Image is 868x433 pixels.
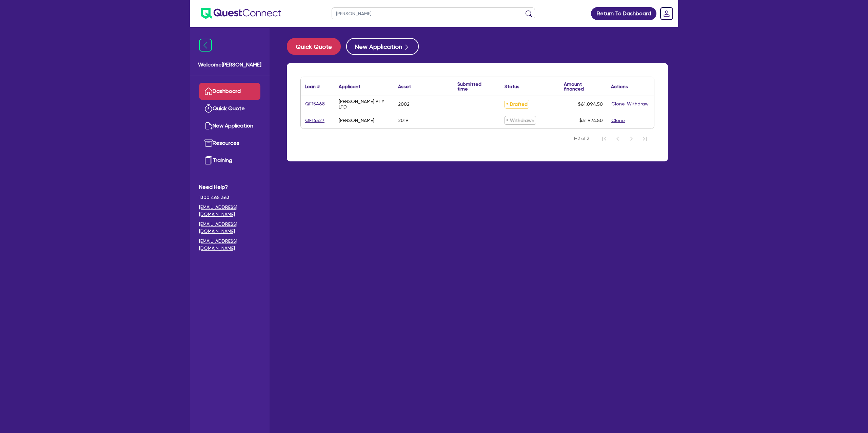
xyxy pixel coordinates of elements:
[204,104,213,113] img: quick-quote
[346,38,419,55] button: New Application
[199,83,260,100] a: Dashboard
[198,61,261,69] span: Welcome [PERSON_NAME]
[339,84,360,89] div: Applicant
[199,117,260,135] a: New Application
[627,100,649,108] button: Withdraw
[287,38,346,55] a: Quick Quote
[457,82,490,91] div: Submitted time
[199,204,260,218] a: [EMAIL_ADDRESS][DOMAIN_NAME]
[564,82,603,91] div: Amount financed
[305,117,325,124] a: QF14527
[611,84,628,89] div: Actions
[398,118,409,123] div: 2019
[505,84,519,89] div: Status
[505,116,536,125] span: Withdrawn
[579,118,603,123] span: $31,974.50
[199,238,260,252] a: [EMAIL_ADDRESS][DOMAIN_NAME]
[204,122,213,130] img: new-application
[597,132,611,145] button: First Page
[199,100,260,117] a: Quick Quote
[201,8,281,19] img: quest-connect-logo-blue
[398,84,411,89] div: Asset
[573,135,589,142] span: 1-2 of 2
[578,101,603,107] span: $61,094.50
[199,39,212,52] img: icon-menu-close
[611,132,625,145] button: Previous Page
[611,100,625,108] button: Clone
[199,194,260,201] span: 1300 465 363
[638,132,652,145] button: Last Page
[287,38,341,55] button: Quick Quote
[611,117,625,124] button: Clone
[625,132,638,145] button: Next Page
[204,156,213,164] img: training
[339,99,390,110] div: [PERSON_NAME] PTY LTD
[332,7,535,19] input: Search by name, application ID or mobile number...
[398,101,410,107] div: 2002
[305,100,325,108] a: QF15468
[505,100,529,109] span: Drafted
[658,5,675,22] a: Dropdown toggle
[591,7,656,20] a: Return To Dashboard
[339,118,374,123] div: [PERSON_NAME]
[305,84,320,89] div: Loan #
[199,221,260,235] a: [EMAIL_ADDRESS][DOMAIN_NAME]
[204,139,213,147] img: resources
[199,183,260,191] span: Need Help?
[199,152,260,169] a: Training
[199,135,260,152] a: Resources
